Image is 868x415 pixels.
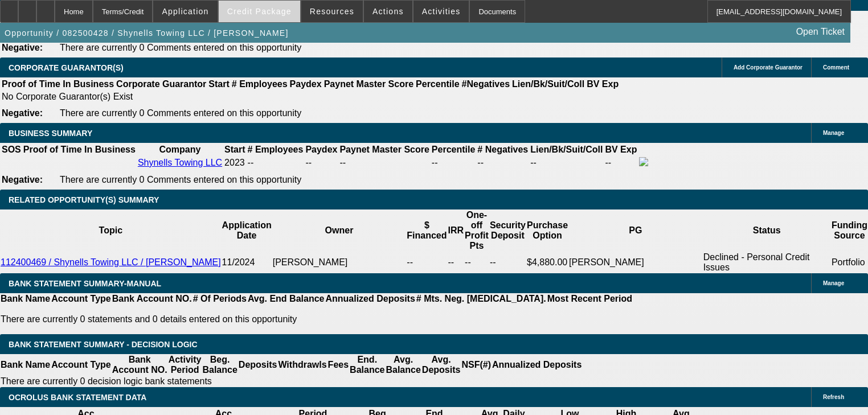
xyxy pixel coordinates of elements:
[462,79,510,89] b: #Negatives
[413,1,469,22] button: Activities
[168,354,202,376] th: Activity Period
[219,1,300,22] button: Credit Package
[1,314,632,324] p: There are currently 0 statements and 0 details entered on this opportunity
[9,340,198,349] span: Bank Statement Summary - Decision Logic
[159,145,201,154] b: Company
[432,145,475,154] b: Percentile
[639,157,648,166] img: facebook-icon.png
[9,393,146,402] span: OCROLUS BANK STATEMENT DATA
[792,22,849,42] a: Open Ticket
[448,252,465,273] td: --
[385,354,421,376] th: Avg. Balance
[51,293,112,305] th: Account Type
[305,145,337,154] b: Paydex
[272,252,407,273] td: [PERSON_NAME]
[23,144,136,155] th: Proof of Time In Business
[60,43,301,52] span: There are currently 0 Comments entered on this opportunity
[530,145,603,154] b: Lien/Bk/Suit/Coll
[222,252,272,273] td: 11/2024
[248,145,304,154] b: # Employees
[461,354,492,376] th: NSF(#)
[60,175,301,184] span: There are currently 0 Comments entered on this opportunity
[489,209,526,252] th: Security Deposit
[248,158,254,167] span: --
[238,354,278,376] th: Deposits
[339,158,429,168] div: --
[604,157,637,169] td: --
[339,145,429,154] b: Paynet Master Score
[547,293,633,305] th: Most Recent Period
[416,79,459,89] b: Percentile
[432,158,475,168] div: --
[112,354,168,376] th: Bank Account NO.
[224,145,245,154] b: Start
[489,252,526,273] td: --
[512,79,584,89] b: Lien/Bk/Suit/Coll
[406,209,447,252] th: $ Financed
[2,175,43,184] b: Negative:
[416,293,547,305] th: # Mts. Neg. [MEDICAL_DATA].
[310,7,354,16] span: Resources
[372,7,404,16] span: Actions
[1,144,22,155] th: SOS
[202,354,238,376] th: Beg. Balance
[823,280,844,286] span: Manage
[116,79,206,89] b: Corporate Guarantor
[162,7,208,16] span: Application
[327,354,349,376] th: Fees
[193,293,247,305] th: # Of Periods
[823,64,849,71] span: Comment
[703,252,831,273] td: Declined - Personal Credit Issues
[406,252,447,273] td: --
[232,79,288,89] b: # Employees
[568,252,703,273] td: [PERSON_NAME]
[2,108,43,118] b: Negative:
[477,158,528,168] div: --
[349,354,385,376] th: End. Balance
[492,354,582,376] th: Annualized Deposits
[60,108,301,118] span: There are currently 0 Comments entered on this opportunity
[222,209,272,252] th: Application Date
[9,195,159,204] span: RELATED OPPORTUNITY(S) SUMMARY
[138,158,222,167] a: Shynells Towing LLC
[568,209,703,252] th: PG
[421,354,461,376] th: Avg. Deposits
[112,293,193,305] th: Bank Account NO.
[823,394,844,400] span: Refresh
[301,1,363,22] button: Resources
[247,293,325,305] th: Avg. End Balance
[587,79,619,89] b: BV Exp
[325,293,415,305] th: Annualized Deposits
[9,279,161,288] span: BANK STATEMENT SUMMARY-MANUAL
[703,209,831,252] th: Status
[9,63,124,72] span: CORPORATE GUARANTOR(S)
[290,79,322,89] b: Paydex
[224,157,245,169] td: 2023
[9,129,92,138] span: BUSINESS SUMMARY
[823,130,844,136] span: Manage
[464,209,489,252] th: One-off Profit Pts
[5,28,289,38] span: Opportunity / 082500428 / Shynells Towing LLC / [PERSON_NAME]
[208,79,229,89] b: Start
[464,252,489,273] td: --
[477,145,528,154] b: # Negatives
[153,1,217,22] button: Application
[2,43,43,52] b: Negative:
[277,354,327,376] th: Withdrawls
[364,1,412,22] button: Actions
[530,157,603,169] td: --
[1,79,114,90] th: Proof of Time In Business
[448,209,465,252] th: IRR
[272,209,407,252] th: Owner
[526,209,568,252] th: Purchase Option
[227,7,292,16] span: Credit Package
[51,354,112,376] th: Account Type
[1,257,221,267] a: 112400469 / Shynells Towing LLC / [PERSON_NAME]
[831,209,868,252] th: Funding Source
[1,91,624,102] td: No Corporate Guarantor(s) Exist
[305,157,338,169] td: --
[422,7,461,16] span: Activities
[734,64,803,71] span: Add Corporate Guarantor
[324,79,413,89] b: Paynet Master Score
[831,252,868,273] td: Portfolio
